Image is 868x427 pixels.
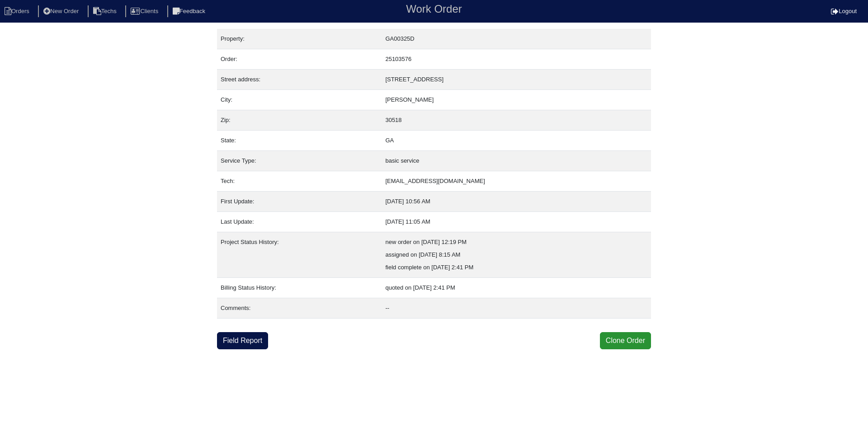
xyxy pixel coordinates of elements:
a: Techs [88,8,124,14]
td: 30518 [382,110,651,131]
td: GA [382,131,651,151]
td: [EMAIL_ADDRESS][DOMAIN_NAME] [382,171,651,192]
td: basic service [382,151,651,171]
td: Property: [217,29,382,49]
td: -- [382,298,651,319]
div: assigned on [DATE] 8:15 AM [385,249,647,261]
td: Tech: [217,171,382,192]
td: Order: [217,49,382,70]
td: [STREET_ADDRESS] [382,70,651,90]
td: GA00325D [382,29,651,49]
div: quoted on [DATE] 2:41 PM [385,282,647,294]
td: [DATE] 11:05 AM [382,212,651,232]
td: 25103576 [382,49,651,70]
td: Billing Status History: [217,278,382,298]
td: Last Update: [217,212,382,232]
button: Clone Order [600,332,651,349]
td: Service Type: [217,151,382,171]
td: [DATE] 10:56 AM [382,192,651,212]
a: Field Report [217,332,268,349]
td: City: [217,90,382,110]
a: Clients [125,8,165,14]
a: New Order [38,8,86,14]
td: [PERSON_NAME] [382,90,651,110]
td: Project Status History: [217,232,382,278]
div: new order on [DATE] 12:19 PM [385,236,647,249]
td: First Update: [217,192,382,212]
li: Feedback [167,5,212,18]
td: State: [217,131,382,151]
a: Logout [831,8,857,14]
li: Techs [88,5,124,18]
td: Comments: [217,298,382,319]
td: Street address: [217,70,382,90]
li: New Order [38,5,86,18]
div: field complete on [DATE] 2:41 PM [385,261,647,274]
td: Zip: [217,110,382,131]
li: Clients [125,5,165,18]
